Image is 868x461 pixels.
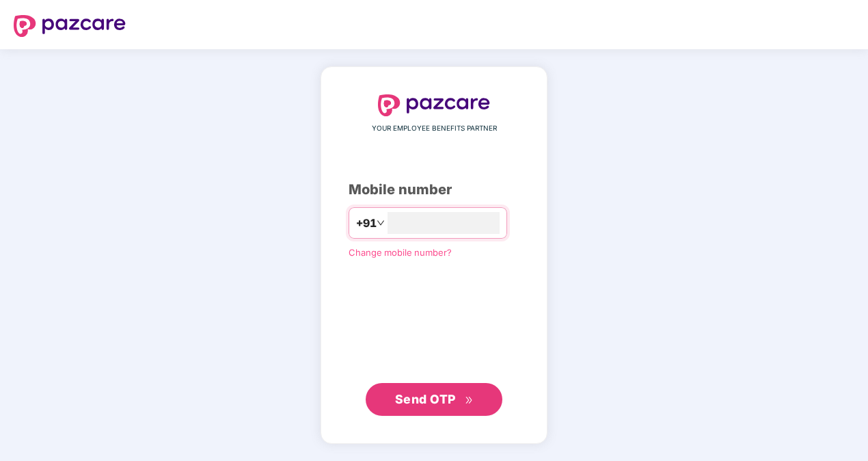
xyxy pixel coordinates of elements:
[366,383,502,416] button: Send OTPdouble-right
[349,247,452,258] a: Change mobile number?
[372,123,497,134] span: YOUR EMPLOYEE BENEFITS PARTNER
[14,15,126,37] img: logo
[378,94,490,116] img: logo
[465,396,474,405] span: double-right
[349,179,519,200] div: Mobile number
[377,219,385,227] span: down
[356,215,377,232] span: +91
[395,392,456,406] span: Send OTP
